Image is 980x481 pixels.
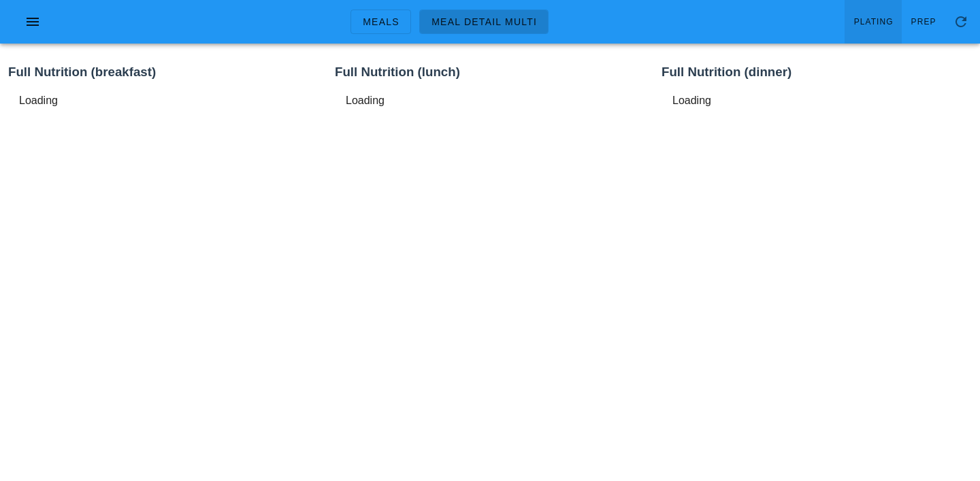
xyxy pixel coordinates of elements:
h3: Full Nutrition (lunch) [335,63,645,82]
h3: Full Nutrition (dinner) [661,63,972,82]
span: Meal Detail Multi [431,16,537,27]
div: Loading [346,93,634,109]
span: Prep [911,17,936,27]
span: Meals [362,16,399,27]
a: Meals [350,10,411,34]
h3: Full Nutrition (breakfast) [8,63,318,82]
div: Loading [672,93,961,109]
span: Plating [853,17,894,27]
div: Loading [19,93,308,109]
a: Meal Detail Multi [419,10,549,34]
